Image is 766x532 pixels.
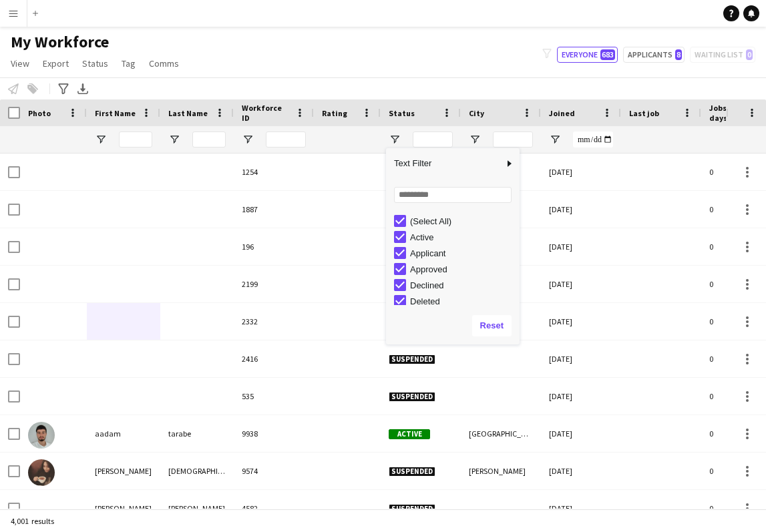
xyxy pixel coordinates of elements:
span: Active [389,429,430,439]
div: (Select All) [410,216,516,226]
span: Suspended [389,392,435,402]
div: Applicant [410,248,516,258]
div: Column Filter [386,148,520,344]
app-action-btn: Advanced filters [55,81,71,97]
button: Open Filter Menu [95,134,107,146]
span: Status [389,108,415,118]
span: Rating [322,108,347,118]
div: 1254 [234,154,314,190]
span: Export [43,57,69,69]
div: [GEOGRAPHIC_DATA] [461,415,541,452]
div: [DATE] [541,266,621,302]
div: 2416 [234,340,314,377]
span: Comms [149,57,179,69]
span: Last Name [168,108,208,118]
a: View [5,55,35,72]
div: Filter List [386,213,520,389]
span: Suspended [389,354,435,364]
a: Comms [144,55,184,72]
div: 2199 [234,266,314,302]
button: Reset [472,315,512,336]
div: Approved [410,264,516,274]
input: Search filter values [394,187,512,203]
div: 535 [234,378,314,415]
button: Open Filter Menu [469,134,481,146]
div: 9938 [234,415,314,452]
span: Workforce ID [242,103,290,123]
div: [DATE] [541,453,621,489]
div: [DATE] [541,415,621,452]
span: 683 [600,49,615,60]
div: tarabe [160,415,234,452]
div: [DATE] [541,303,621,340]
button: Open Filter Menu [168,134,180,146]
span: Status [82,57,108,69]
span: My Workforce [11,32,109,52]
div: Deleted [410,296,516,306]
a: Export [37,55,74,72]
span: Last job [629,108,659,118]
div: Declined [410,280,516,290]
input: First Name Filter Input [119,131,152,148]
span: First Name [95,108,136,118]
span: City [469,108,484,118]
div: [DATE] [541,490,621,527]
div: [PERSON_NAME] [87,453,160,489]
div: [PERSON_NAME] [461,453,541,489]
button: Open Filter Menu [549,134,561,146]
div: [DATE] [541,340,621,377]
div: 196 [234,228,314,265]
span: 8 [675,49,682,60]
button: Applicants8 [623,47,685,63]
img: Aakriti Jain [28,459,55,486]
a: Tag [116,55,141,72]
span: Suspended [389,504,435,514]
a: Status [77,55,114,72]
app-action-btn: Export XLSX [75,81,91,97]
img: aadam tarabe [28,422,55,449]
div: 1887 [234,191,314,228]
div: 4582 [234,490,314,527]
span: Text Filter [386,152,504,175]
button: Everyone683 [557,47,618,63]
input: Workforce ID Filter Input [266,131,306,148]
button: Open Filter Menu [389,134,401,146]
span: Photo [28,108,51,118]
span: Tag [122,57,136,69]
div: [DATE] [541,191,621,228]
span: Suspended [389,467,435,477]
div: 9574 [234,453,314,489]
div: Active [410,232,516,242]
div: [DATE] [541,154,621,190]
div: [PERSON_NAME] [160,490,234,527]
div: 2332 [234,303,314,340]
button: Open Filter Menu [242,134,254,146]
span: Jobs (last 90 days) [709,103,764,123]
div: [DEMOGRAPHIC_DATA] [160,453,234,489]
input: Status Filter Input [413,131,453,148]
input: City Filter Input [493,131,533,148]
input: Last Name Filter Input [192,131,226,148]
div: aadam [87,415,160,452]
div: [PERSON_NAME] [87,490,160,527]
span: Joined [549,108,575,118]
div: [DATE] [541,228,621,265]
input: Joined Filter Input [573,131,613,148]
div: [DATE] [541,378,621,415]
span: View [11,57,29,69]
